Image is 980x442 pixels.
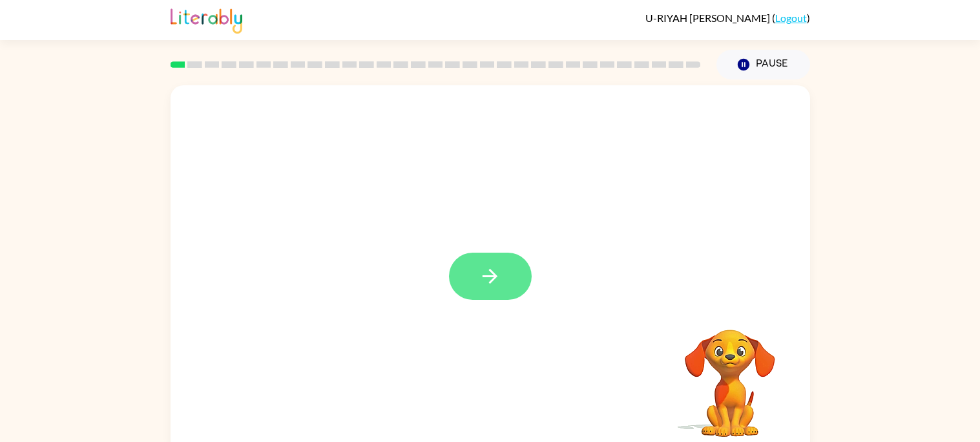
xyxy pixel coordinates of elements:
[645,12,810,24] div: ( )
[716,50,810,79] button: Pause
[775,12,807,24] a: Logout
[645,12,772,24] span: U-RIYAH [PERSON_NAME]
[665,310,795,439] video: Your browser must support playing .mp4 files to use Literably. Please try using another browser.
[171,5,242,34] img: Literably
